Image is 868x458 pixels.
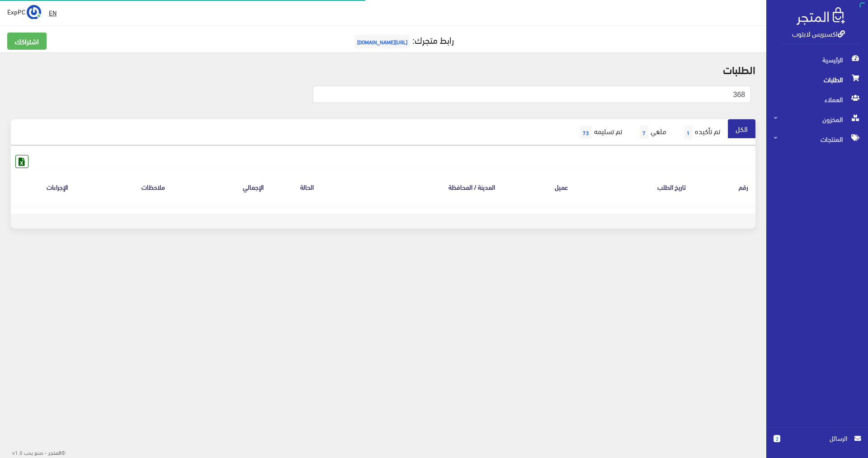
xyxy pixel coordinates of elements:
a: EN [45,5,60,21]
th: الحالة [271,168,344,206]
a: رابط متجرك:[URL][DOMAIN_NAME] [352,31,454,48]
a: 2 الرسائل [774,433,861,453]
span: 73 [580,126,592,139]
span: الرسائل [788,433,847,443]
a: العملاء [766,89,868,109]
a: المنتجات [766,129,868,149]
img: ... [27,5,41,19]
a: الكل [728,119,755,138]
span: المخزون [774,109,861,129]
a: اكسبريس لابتوب [792,27,845,40]
span: 2 [774,435,780,442]
h2: الطلبات [11,63,755,75]
span: العملاء [774,89,861,109]
u: EN [49,7,57,18]
th: رقم [693,168,755,206]
span: 7 [640,126,648,139]
a: الرئيسية [766,50,868,70]
strong: المتجر [48,448,61,456]
img: . [797,7,845,25]
th: المدينة / المحافظة [344,168,503,206]
a: ملغي7 [630,119,674,145]
a: تم تأكيده1 [674,119,728,145]
th: تاريخ الطلب [576,168,693,206]
div: © [4,446,66,458]
a: اشتراكك [7,33,47,50]
span: ExpPC [7,6,25,17]
span: 1 [684,126,693,139]
th: عميل [502,168,575,206]
th: ملاحظات [104,168,203,206]
th: الإجراءات [11,168,104,206]
span: [URL][DOMAIN_NAME] [354,35,410,48]
span: الطلبات [774,70,861,89]
a: الطلبات [766,70,868,89]
a: المخزون [766,109,868,129]
span: المنتجات [774,129,861,149]
input: بحث ( رقم الطلب, رقم الهاتف, الإسم, البريد اﻹلكتروني )... [313,86,751,103]
span: الرئيسية [774,50,861,70]
a: ... ExpPC [7,5,41,19]
a: تم تسليمه73 [570,119,630,145]
th: اﻹجمالي [203,168,271,206]
span: - صنع بحب v1.0 [12,447,47,457]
